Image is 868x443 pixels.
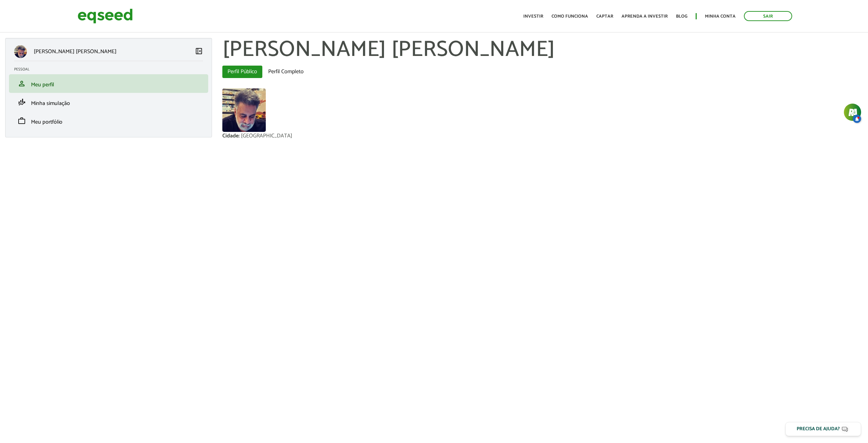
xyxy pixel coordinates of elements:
[34,48,117,55] p: [PERSON_NAME] [PERSON_NAME]
[9,93,208,112] li: Minha simulação
[239,131,240,141] span: :
[31,117,62,127] span: Meu portfólio
[263,66,309,78] a: Perfil Completo
[705,14,736,19] a: Minha conta
[18,98,26,106] span: finance_mode
[222,88,266,132] img: Foto de Mauro Eduardo Baptista de Souza
[14,98,203,106] a: finance_modeMinha simulação
[241,133,292,139] div: [GEOGRAPHIC_DATA]
[195,47,203,57] a: Colapsar menu
[552,14,588,19] a: Como funciona
[78,7,133,25] img: EqSeed
[9,112,208,130] li: Meu portfólio
[596,14,613,19] a: Captar
[31,80,54,89] span: Meu perfil
[222,38,863,62] h1: [PERSON_NAME] [PERSON_NAME]
[222,66,262,78] a: Perfil Público
[31,99,70,108] span: Minha simulação
[18,79,26,88] span: person
[9,74,208,93] li: Meu perfil
[18,117,26,125] span: work
[14,79,203,88] a: personMeu perfil
[523,14,543,19] a: Investir
[14,117,203,125] a: workMeu portfólio
[195,47,203,55] span: left_panel_close
[222,88,266,132] a: Ver perfil do usuário.
[222,133,241,139] div: Cidade
[622,14,668,19] a: Aprenda a investir
[676,14,687,19] a: Blog
[14,67,208,71] h2: Pessoal
[744,11,792,21] a: Sair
